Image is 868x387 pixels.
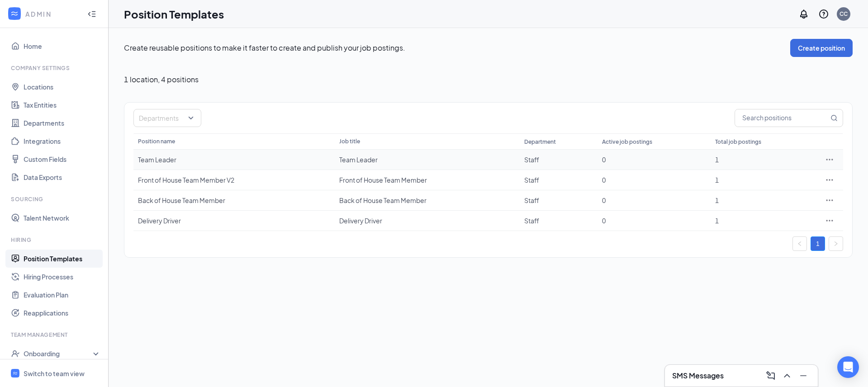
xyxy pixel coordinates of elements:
a: Departments [24,114,101,132]
span: left [797,241,802,246]
span: right [833,241,839,246]
div: 0 [602,175,706,184]
button: Minimize [796,368,811,383]
a: 1 [811,237,825,250]
div: 0 [602,216,706,225]
svg: MagnifyingGlass [830,114,838,122]
span: Position name [138,138,175,145]
svg: Notifications [798,9,809,19]
svg: WorkstreamLogo [10,9,19,18]
svg: Ellipses [825,175,834,184]
td: Staff [520,190,598,211]
p: Create reusable positions to make it faster to create and publish your job postings. [124,43,790,53]
div: Back of House Team Member [339,196,515,205]
td: Staff [520,211,598,231]
span: 1 location , 4 positions [124,75,199,84]
div: Hiring [11,236,99,244]
div: Onboarding [24,349,93,358]
button: left [792,236,807,251]
svg: Ellipses [825,155,834,164]
svg: ComposeMessage [765,370,776,381]
th: Department [520,133,598,150]
a: Evaluation Plan [24,286,101,304]
div: 0 [602,155,706,164]
li: 1 [811,236,825,251]
div: Team Leader [339,155,515,164]
div: Delivery Driver [339,216,515,225]
div: Team Management [11,331,99,339]
div: Open Intercom Messenger [837,356,859,378]
td: Staff [520,150,598,170]
div: Sourcing [11,195,99,203]
a: Data Exports [24,168,101,186]
li: Next Page [829,236,843,251]
svg: WorkstreamLogo [12,370,18,376]
button: Create position [790,39,853,57]
td: Staff [520,170,598,190]
div: Switch to team view [24,369,85,378]
div: Front of House Team Member [339,175,515,184]
div: 1 [715,155,811,164]
svg: Collapse [87,9,96,19]
a: Hiring Processes [24,268,101,286]
div: Team Leader [138,155,330,164]
svg: UserCheck [11,349,20,358]
a: Reapplications [24,304,101,322]
div: ADMIN [25,9,79,19]
div: Delivery Driver [138,216,330,225]
div: 0 [602,196,706,205]
a: Home [24,37,101,55]
svg: QuestionInfo [818,9,829,19]
div: 1 [715,175,811,184]
a: Custom Fields [24,150,101,168]
a: Talent Network [24,209,101,227]
th: Total job postings [711,133,816,150]
a: Tax Entities [24,96,101,114]
svg: Ellipses [825,216,834,225]
div: Company Settings [11,64,99,72]
div: CC [840,10,848,18]
svg: Minimize [798,370,809,381]
div: 1 [715,216,811,225]
span: Job title [339,138,360,145]
svg: Ellipses [825,196,834,205]
a: Locations [24,78,101,96]
div: Back of House Team Member [138,196,330,205]
div: Front of House Team Member V2 [138,175,330,184]
a: Position Templates [24,250,101,268]
h3: SMS Messages [672,371,724,381]
a: Integrations [24,132,101,150]
li: Previous Page [792,236,807,251]
div: 1 [715,196,811,205]
input: Search positions [735,109,829,127]
h1: Position Templates [124,6,224,22]
button: ComposeMessage [764,368,778,383]
button: right [829,236,843,251]
button: ChevronUp [780,368,794,383]
th: Active job postings [598,133,711,150]
svg: ChevronUp [782,370,792,381]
